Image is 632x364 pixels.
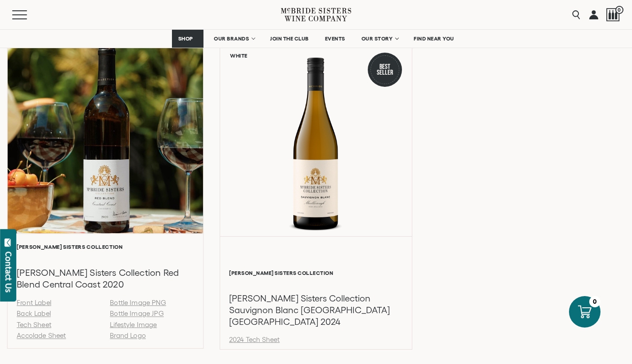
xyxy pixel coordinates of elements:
[408,30,460,48] a: FIND NEAR YOU
[229,336,280,343] a: 2024 Tech Sheet
[17,321,51,328] a: Tech Sheet
[589,296,600,307] div: 0
[110,310,164,318] a: Bottle Image JPG
[17,310,51,318] a: Back Label
[17,267,194,291] h3: [PERSON_NAME] Sisters Collection Red Blend Central Coast 2020
[356,30,404,48] a: OUR STORY
[110,299,166,306] a: Bottle Image PNG
[414,36,454,42] span: FIND NEAR YOU
[325,36,345,42] span: EVENTS
[615,6,623,14] span: 0
[17,332,66,340] a: Accolade Sheet
[17,299,51,306] a: Front Label
[12,10,45,19] button: Mobile Menu Trigger
[178,36,193,42] span: SHOP
[264,30,315,48] a: JOIN THE CLUB
[110,332,146,340] a: Brand Logo
[172,30,203,48] a: SHOP
[270,36,309,42] span: JOIN THE CLUB
[229,270,403,276] h6: [PERSON_NAME] Sisters Collection
[319,30,351,48] a: EVENTS
[214,36,249,42] span: OUR BRANDS
[229,292,403,328] h3: [PERSON_NAME] Sisters Collection Sauvignon Blanc [GEOGRAPHIC_DATA] [GEOGRAPHIC_DATA] 2024
[110,321,157,328] a: Lifestyle Image
[4,252,13,292] div: Contact Us
[361,36,393,42] span: OUR STORY
[208,30,260,48] a: OUR BRANDS
[230,53,248,58] h6: White
[17,244,194,250] h6: [PERSON_NAME] Sisters Collection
